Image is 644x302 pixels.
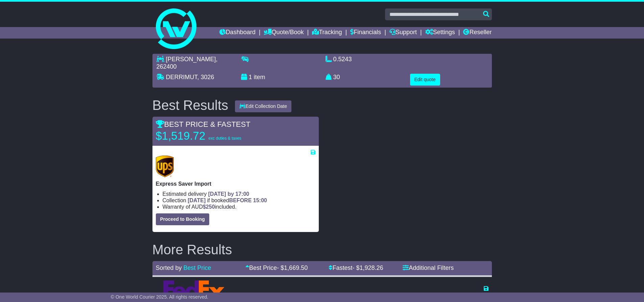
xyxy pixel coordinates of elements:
span: © One World Courier 2025. All rights reserved. [111,294,209,300]
span: if booked [188,198,267,203]
p: Express Saver Import [156,181,315,187]
span: 0.5243 [333,56,352,63]
span: Sorted by [156,264,182,271]
li: Collection [163,197,315,204]
a: Dashboard [219,27,256,39]
a: Reseller [463,27,492,39]
li: Estimated delivery [163,191,315,197]
a: Additional Filters [403,264,454,271]
li: Estimated delivery [260,292,347,298]
span: 1,669.50 [284,264,308,271]
span: 1,928.26 [360,264,383,271]
img: UPS (new): Express Saver Import [156,156,174,177]
span: exc duties & taxes [208,136,241,141]
div: Best Results [149,98,232,113]
span: BEST PRICE & FASTEST [156,120,251,129]
span: 250 [206,204,215,210]
a: Best Price [184,264,211,271]
a: Best Price- $1,669.50 [245,264,308,271]
button: Proceed to Booking [156,213,209,225]
p: $1,519.72 [156,129,241,143]
span: 1 [249,74,252,80]
a: Fastest- $1,928.26 [329,264,383,271]
span: 15:00 [253,198,267,203]
a: Tracking [312,27,342,39]
span: item [254,74,265,80]
span: 30 [333,74,340,80]
span: [DATE] by 17:00 [306,292,347,298]
span: , 3026 [197,74,214,80]
span: - $ [277,264,308,271]
img: FedEx Express: International Economy Freight Import [163,280,231,299]
li: Warranty of AUD included. [163,204,315,210]
span: , 262400 [157,56,218,70]
span: BEFORE [229,198,252,203]
span: [DATE] by 17:00 [208,191,249,197]
span: - $ [353,264,383,271]
a: Financials [350,27,381,39]
button: Edit Collection Date [235,100,291,112]
a: Settings [425,27,455,39]
button: Edit quote [410,74,440,86]
span: [DATE] [188,198,206,203]
span: [PERSON_NAME] [166,56,216,63]
span: $ [203,204,215,210]
a: Support [389,27,417,39]
h2: More Results [152,242,492,257]
span: DERRIMUT [166,74,197,80]
a: Quote/Book [264,27,304,39]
